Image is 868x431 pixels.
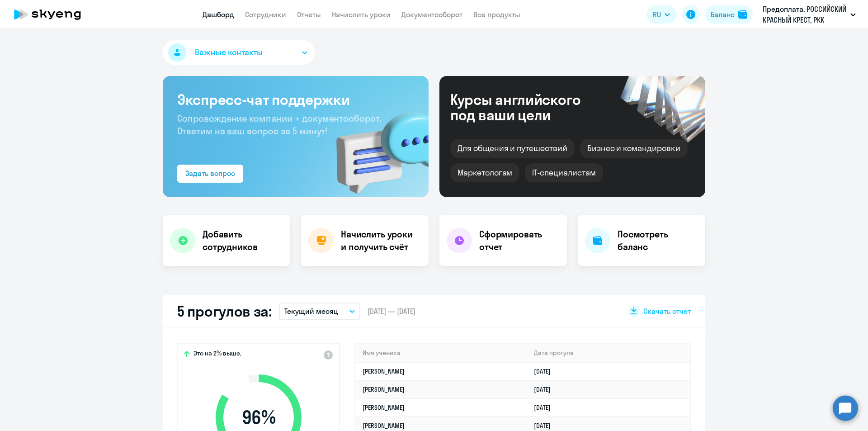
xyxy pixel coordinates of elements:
[618,228,698,253] h4: Посмотреть баланс
[580,139,688,158] div: Бизнес и командировки
[185,168,235,179] div: Задать вопрос
[341,228,420,253] h4: Начислить уроки и получить счёт
[363,403,405,412] a: [PERSON_NAME]
[401,10,462,19] a: Документооборот
[758,4,860,25] button: Предоплата, РОССИЙСКИЙ КРАСНЫЙ КРЕСТ, РКК
[163,40,315,65] button: Важные контакты
[207,407,311,428] span: 96 %
[297,10,321,19] a: Отчеты
[763,4,847,25] p: Предоплата, РОССИЙСКИЙ КРАСНЫЙ КРЕСТ, РКК
[177,302,272,320] h2: 5 прогулов за:
[332,10,391,19] a: Начислить уроки
[177,90,414,109] h3: Экспресс-чат поддержки
[527,344,690,362] th: Дата прогула
[355,344,527,362] th: Имя ученика
[323,95,429,197] img: bg-img
[368,306,415,316] span: [DATE] — [DATE]
[203,10,234,19] a: Дашборд
[279,303,360,320] button: Текущий месяц
[534,422,558,430] a: [DATE]
[363,385,405,393] a: [PERSON_NAME]
[479,228,560,253] h4: Сформировать отчет
[473,10,520,19] a: Все продукты
[245,10,286,19] a: Сотрудники
[534,367,558,375] a: [DATE]
[534,385,558,393] a: [DATE]
[450,163,519,182] div: Маркетологам
[711,9,735,20] div: Баланс
[203,228,283,253] h4: Добавить сотрудников
[363,422,405,430] a: [PERSON_NAME]
[177,165,243,183] button: Задать вопрос
[646,5,676,24] button: RU
[705,5,753,24] button: Балансbalance
[653,9,661,20] span: RU
[450,139,575,158] div: Для общения и путешествий
[363,367,405,375] a: [PERSON_NAME]
[534,403,558,412] a: [DATE]
[195,47,263,58] span: Важные контакты
[284,306,338,317] p: Текущий месяц
[525,163,603,182] div: IT-специалистам
[450,92,605,123] div: Курсы английского под ваши цели
[643,306,691,316] span: Скачать отчет
[193,349,241,360] span: Это на 2% выше,
[177,113,382,137] span: Сопровождение компании + документооборот. Ответим на ваш вопрос за 5 минут!
[738,10,747,19] img: balance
